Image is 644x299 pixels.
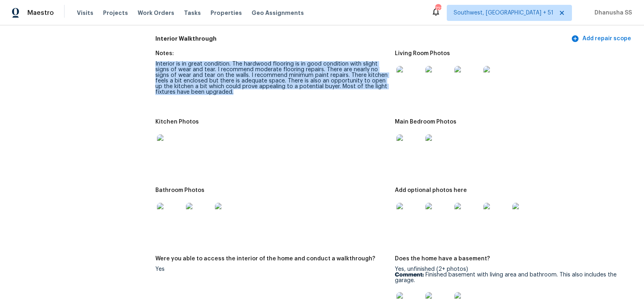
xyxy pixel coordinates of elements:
span: Projects [103,9,128,17]
b: Comment: [395,272,424,278]
span: Tasks [184,10,201,16]
div: Interior is in great condition. The hardwood flooring is in good condition with slight signs of w... [155,61,388,95]
span: Visits [77,9,93,17]
span: Geo Assignments [252,9,304,17]
h5: Interior Walkthrough [155,35,570,43]
h5: Add optional photos here [395,188,467,193]
div: 722 [435,5,441,13]
div: Yes [155,266,388,272]
span: Work Orders [138,9,174,17]
h5: Kitchen Photos [155,119,199,125]
h5: Living Room Photos [395,51,450,56]
span: Properties [211,9,242,17]
span: Add repair scope [573,34,631,44]
h5: Notes: [155,51,174,56]
button: Add repair scope [570,31,634,46]
span: Dhanusha SS [591,9,632,17]
h5: Bathroom Photos [155,188,204,193]
p: Finished basement with living area and bathroom. This also includes the garage. [395,272,628,283]
h5: Main Bedroom Photos [395,119,456,125]
span: Southwest, [GEOGRAPHIC_DATA] + 51 [454,9,553,17]
h5: Does the home have a basement? [395,256,490,262]
span: Maestro [27,9,54,17]
h5: Were you able to access the interior of the home and conduct a walkthrough? [155,256,375,262]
